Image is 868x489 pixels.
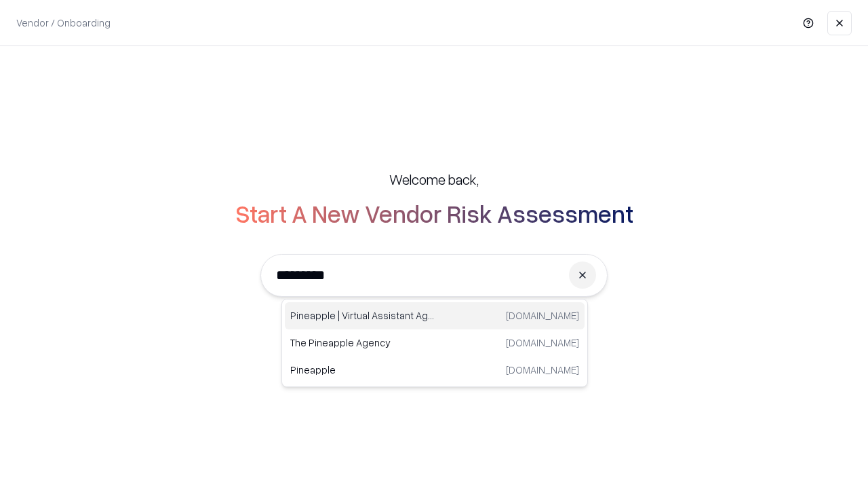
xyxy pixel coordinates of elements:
[506,336,579,350] p: [DOMAIN_NAME]
[290,363,435,377] p: Pineapple
[506,363,579,377] p: [DOMAIN_NAME]
[235,200,633,227] h2: Start A New Vendor Risk Assessment
[290,308,435,323] p: Pineapple | Virtual Assistant Agency
[281,299,588,387] div: Suggestions
[389,170,479,189] h5: Welcome back,
[506,308,579,323] p: [DOMAIN_NAME]
[16,16,111,30] p: Vendor / Onboarding
[290,336,435,350] p: The Pineapple Agency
